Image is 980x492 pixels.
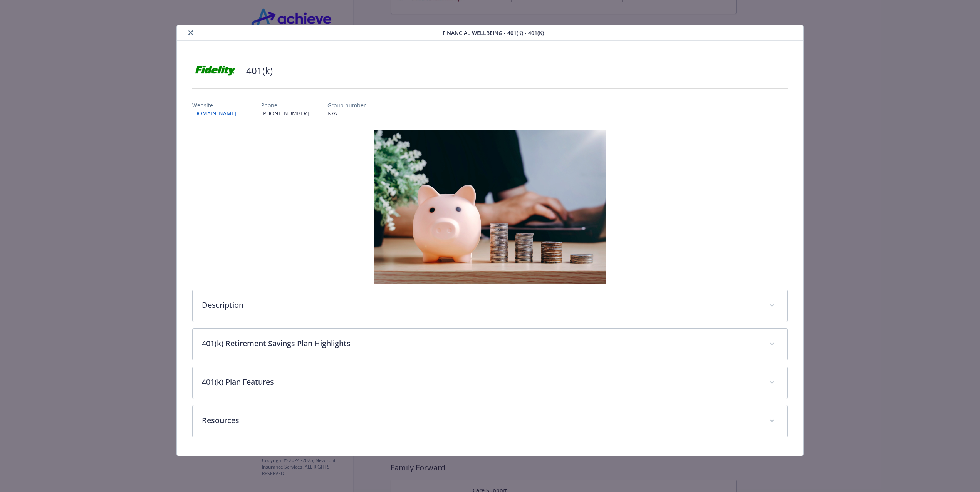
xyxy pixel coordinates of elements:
p: Website [192,101,243,109]
div: details for plan Financial Wellbeing - 401(k) - 401(k) [98,25,882,456]
h2: 401(k) [246,64,273,77]
img: banner [374,130,606,284]
p: Description [202,299,760,311]
p: Resources [202,415,760,426]
p: N/A [327,109,366,117]
p: [PHONE_NUMBER] [261,109,309,117]
div: 401(k) Plan Features [193,367,787,399]
span: Financial Wellbeing - 401(k) - 401(k) [443,29,544,37]
p: Phone [261,101,309,109]
div: Resources [193,405,787,437]
p: Group number [327,101,366,109]
button: close [186,28,195,37]
p: 401(k) Plan Features [202,376,760,388]
div: Description [193,290,787,322]
p: 401(k) Retirement Savings Plan Highlights [202,338,760,349]
div: 401(k) Retirement Savings Plan Highlights [193,329,787,360]
img: Fidelity Investments [192,59,238,82]
a: [DOMAIN_NAME] [192,110,243,117]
